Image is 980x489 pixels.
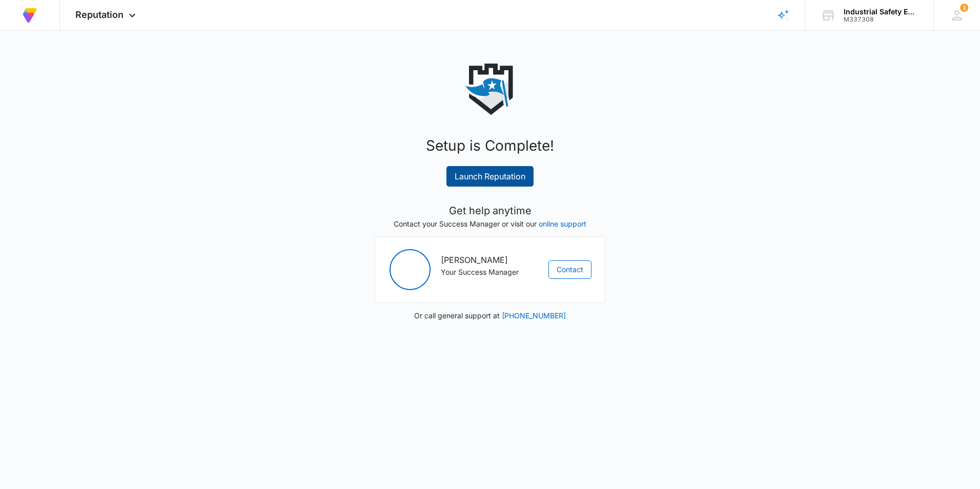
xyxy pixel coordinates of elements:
p: Or call general support at [375,310,605,321]
p: Contact your Success Manager or visit our [375,218,605,229]
a: Launch Reputation [446,166,534,187]
span: Reputation [75,9,124,20]
button: Contact [548,260,591,279]
a: online support [539,219,586,228]
div: notifications count [960,4,968,12]
div: account name [844,8,918,16]
img: Volusion [21,6,39,25]
h6: [PERSON_NAME] [441,254,539,267]
a: [PHONE_NUMBER] [502,311,566,320]
h1: Setup is Complete! [285,135,695,156]
h5: Get help anytime [375,203,605,218]
div: account id [844,16,918,23]
img: reputation icon [464,64,516,115]
span: 1 [960,4,968,12]
img: Austin Layton [390,249,431,290]
span: Contact [557,264,583,275]
p: Your Success Manager [441,267,539,278]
